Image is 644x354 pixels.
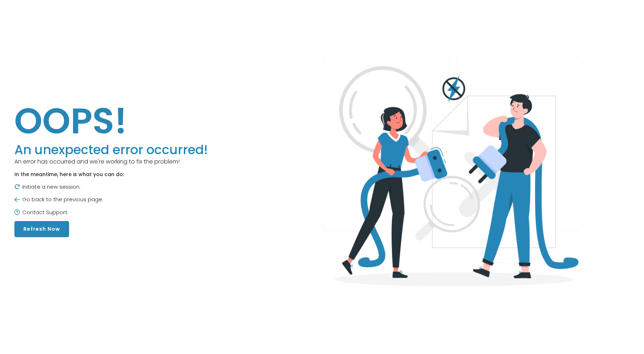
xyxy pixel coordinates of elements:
[14,196,208,204] p: Go back to the previous page.
[14,183,208,191] p: Initiate a new session.
[14,171,208,178] p: In the meantime, here is what you can do:
[14,142,208,157] h3: An unexpected error occurred!
[14,99,208,142] h1: OOPS!
[14,221,69,237] button: Refresh Now
[14,157,208,166] p: An error has occurred and we're working to fix the problem!
[14,208,208,217] p: Contact Support.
